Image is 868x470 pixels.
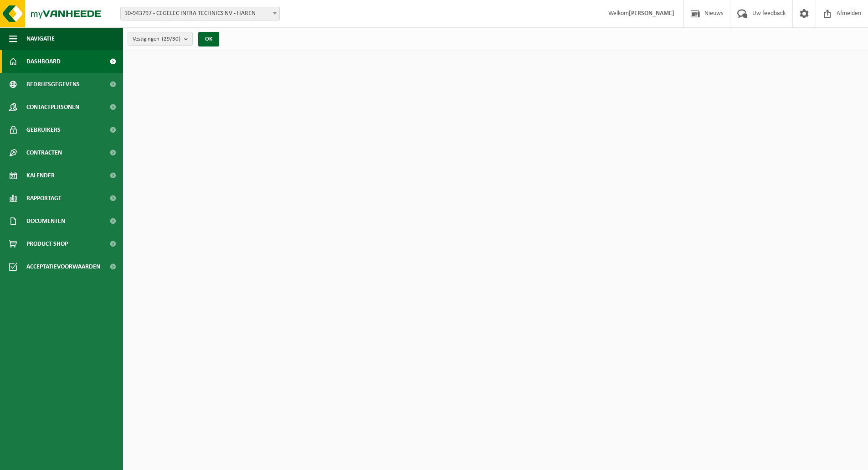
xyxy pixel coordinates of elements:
button: OK [198,32,219,46]
span: Navigatie [26,27,55,50]
span: Gebruikers [26,119,61,141]
span: Kalender [26,164,55,187]
span: Contactpersonen [26,96,79,119]
button: Vestigingen(29/30) [128,32,193,46]
span: 10-943797 - CEGELEC INFRA TECHNICS NV - HAREN [120,7,280,21]
span: Product Shop [26,232,68,255]
span: Vestigingen [133,32,180,46]
span: 10-943797 - CEGELEC INFRA TECHNICS NV - HAREN [121,7,279,20]
span: Bedrijfsgegevens [26,73,80,96]
strong: [PERSON_NAME] [629,10,674,17]
span: Acceptatievoorwaarden [26,255,100,278]
span: Rapportage [26,187,62,210]
span: Contracten [26,141,62,164]
span: Documenten [26,210,65,232]
span: Dashboard [26,50,61,73]
count: (29/30) [162,36,180,42]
